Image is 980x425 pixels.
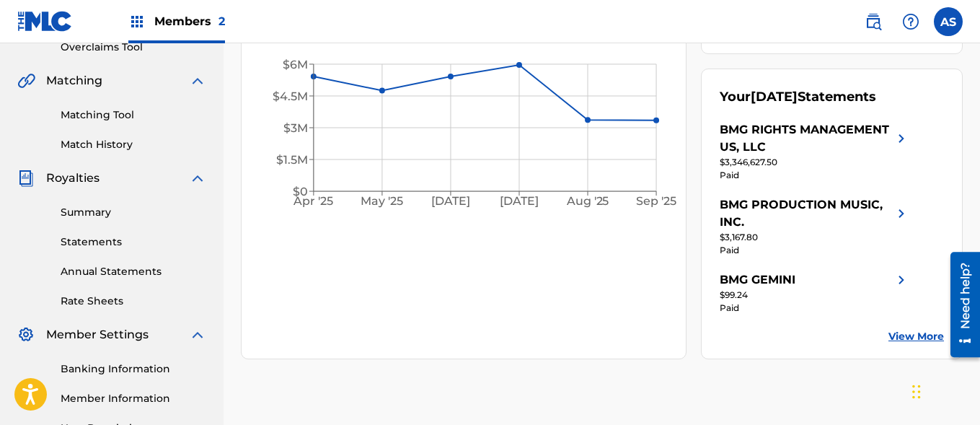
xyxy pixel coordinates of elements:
[859,7,888,36] a: Public Search
[189,170,206,187] img: expand
[893,121,910,156] img: right chevron icon
[637,195,677,209] tspan: Sep '25
[273,89,308,103] tspan: $4.5M
[61,137,206,152] a: Match History
[888,329,944,344] a: View More
[720,169,910,182] div: Paid
[893,196,910,231] img: right chevron icon
[934,7,963,36] div: User Menu
[720,231,910,244] div: $3,167.80
[154,13,225,30] span: Members
[566,195,609,209] tspan: Aug '25
[61,205,206,220] a: Summary
[293,185,308,198] tspan: $0
[61,264,206,279] a: Annual Statements
[902,13,919,30] img: help
[720,196,910,257] a: BMG PRODUCTION MUSIC, INC.right chevron icon$3,167.80Paid
[720,271,795,289] div: BMG GEMINI
[720,196,893,231] div: BMG PRODUCTION MUSIC, INC.
[720,156,910,169] div: $3,346,627.50
[865,13,882,30] img: search
[276,153,308,167] tspan: $1.5M
[361,195,404,209] tspan: May '25
[940,247,980,363] iframe: Resource Center
[720,121,910,182] a: BMG RIGHTS MANAGEMENT US, LLCright chevron icon$3,346,627.50Paid
[751,89,798,105] span: [DATE]
[61,362,206,377] a: Banking Information
[293,195,334,209] tspan: Apr '25
[61,294,206,309] a: Rate Sheets
[912,370,921,413] div: Drag
[46,170,100,187] span: Royalties
[720,244,910,257] div: Paid
[720,121,893,156] div: BMG RIGHTS MANAGEMENT US, LLC
[283,58,308,71] tspan: $6M
[46,326,149,343] span: Member Settings
[17,170,35,187] img: Royalties
[283,121,308,135] tspan: $3M
[61,40,206,55] a: Overclaims Tool
[189,72,206,89] img: expand
[720,87,876,107] div: Your Statements
[431,195,470,209] tspan: [DATE]
[218,14,225,28] span: 2
[720,271,910,315] a: BMG GEMINIright chevron icon$99.24Paid
[46,72,102,89] span: Matching
[61,391,206,406] a: Member Information
[17,11,73,32] img: MLC Logo
[189,326,206,343] img: expand
[896,7,925,36] div: Help
[61,235,206,250] a: Statements
[720,302,910,315] div: Paid
[500,195,539,209] tspan: [DATE]
[17,72,35,89] img: Matching
[17,326,35,343] img: Member Settings
[128,13,146,30] img: Top Rightsholders
[720,289,910,302] div: $99.24
[893,271,910,289] img: right chevron icon
[908,356,980,425] iframe: Chat Widget
[61,108,206,123] a: Matching Tool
